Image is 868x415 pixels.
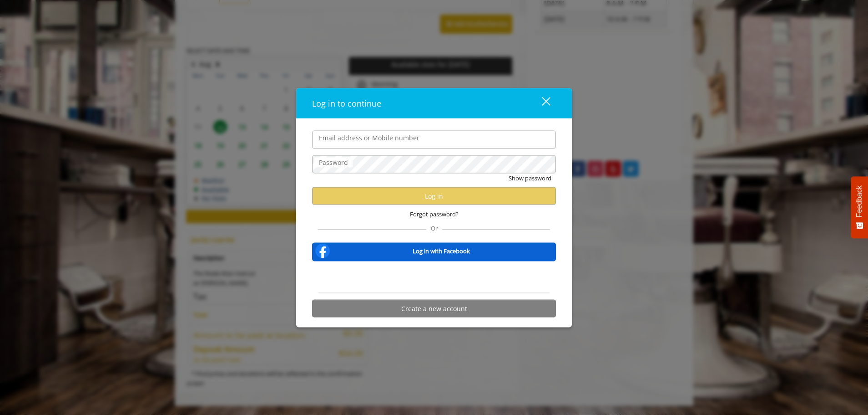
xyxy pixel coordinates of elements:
[312,187,556,205] button: Log in
[314,133,424,143] label: Email address or Mobile number
[312,155,556,173] input: Password
[312,97,381,108] span: Log in to continue
[312,300,556,318] button: Create a new account
[312,130,556,149] input: Email address or Mobile number
[410,210,459,219] span: Forgot password?
[855,185,863,217] span: Feedback
[531,96,550,110] div: close dialog
[525,94,556,113] button: close dialog
[379,267,490,287] iframe: Sign in with Google Button
[314,157,353,167] label: Password
[413,246,470,256] b: Log in with Facebook
[426,224,442,232] span: Or
[851,176,868,238] button: Feedback - Show survey
[509,173,551,183] button: Show password
[313,242,332,260] img: facebook-logo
